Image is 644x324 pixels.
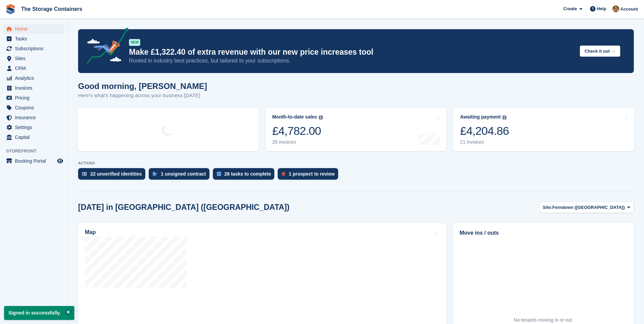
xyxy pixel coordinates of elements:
[278,168,341,183] a: 1 prospect to review
[18,3,85,15] a: The Storage Containers
[129,39,140,46] div: NEW
[460,139,509,145] div: 21 invoices
[552,204,625,211] span: Ferndown ([GEOGRAPHIC_DATA])
[90,171,142,177] div: 22 unverified identities
[3,156,64,166] a: menu
[82,172,87,176] img: verify_identity-adf6edd0f0f0b5bbfe63781bf79b02c33cf7c696d77639b501bdc392416b5a36.svg
[563,5,577,12] span: Create
[282,172,285,176] img: prospect-51fa495bee0391a8d652442698ab0144808aea92771e9ea1ae160a38d050c398.svg
[3,73,64,83] a: menu
[15,113,56,122] span: Insurance
[597,5,606,12] span: Help
[161,171,206,177] div: 1 unsigned contract
[15,93,56,103] span: Pricing
[502,115,507,120] img: icon-info-grey-7440780725fd019a000dd9b08b2336e03edf1995a4989e88bcd33f0948082b44.svg
[460,114,501,120] div: Awaiting payment
[129,47,574,57] p: Make £1,322.40 of extra revenue with our new price increases tool
[15,44,56,53] span: Subscriptions
[78,161,634,165] p: ACTIONS
[15,123,56,132] span: Settings
[3,83,64,93] a: menu
[272,124,323,138] div: £4,782.00
[78,203,290,212] h2: [DATE] in [GEOGRAPHIC_DATA] ([GEOGRAPHIC_DATA])
[129,57,574,65] p: Rooted in industry best practices, but tailored to your subscriptions.
[213,168,278,183] a: 28 tasks to complete
[15,54,56,63] span: Sites
[3,113,64,122] a: menu
[149,168,213,183] a: 1 unsigned contract
[15,64,56,73] span: CRM
[289,171,334,177] div: 1 prospect to review
[272,139,323,145] div: 26 invoices
[78,82,207,91] h1: Good morning, [PERSON_NAME]
[3,93,64,103] a: menu
[612,5,619,12] img: Kirsty Simpson
[3,132,64,142] a: menu
[272,114,317,120] div: Month-to-date sales
[620,6,638,13] span: Account
[217,172,221,176] img: task-75834270c22a3079a89374b754ae025e5fb1db73e45f91037f5363f120a921f8.svg
[15,34,56,43] span: Tasks
[3,54,64,63] a: menu
[6,148,68,155] span: Storefront
[56,157,64,165] a: Preview store
[153,172,158,176] img: contract_signature_icon-13c848040528278c33f63329250d36e43548de30e8caae1d1a13099fd9432cc5.svg
[15,103,56,112] span: Coupons
[453,108,634,151] a: Awaiting payment £4,204.86 21 invoices
[15,156,56,166] span: Booking Portal
[3,123,64,132] a: menu
[78,168,149,183] a: 22 unverified identities
[15,132,56,142] span: Capital
[15,24,56,34] span: Home
[15,83,56,93] span: Invoices
[3,103,64,112] a: menu
[543,204,552,211] span: Site:
[460,229,627,237] h2: Move ins / outs
[4,306,74,320] p: Signed in successfully.
[3,44,64,53] a: menu
[514,317,573,324] div: No tenants moving in or out.
[78,92,207,100] p: Here's what's happening across your business [DATE]
[15,73,56,83] span: Analytics
[460,124,509,138] div: £4,204.86
[319,115,323,120] img: icon-info-grey-7440780725fd019a000dd9b08b2336e03edf1995a4989e88bcd33f0948082b44.svg
[5,4,16,14] img: stora-icon-8386f47178a22dfd0bd8f6a31ec36ba5ce8667c1dd55bd0f319d3a0aa187defe.svg
[85,229,96,235] h2: Map
[3,24,64,34] a: menu
[3,64,64,73] a: menu
[3,34,64,43] a: menu
[265,108,447,151] a: Month-to-date sales £4,782.00 26 invoices
[81,28,129,66] img: price-adjustments-announcement-icon-8257ccfd72463d97f412b2fc003d46551f7dbcb40ab6d574587a9cd5c0d94...
[580,46,620,57] button: Check it out →
[224,171,271,177] div: 28 tasks to complete
[539,202,634,213] button: Site: Ferndown ([GEOGRAPHIC_DATA])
